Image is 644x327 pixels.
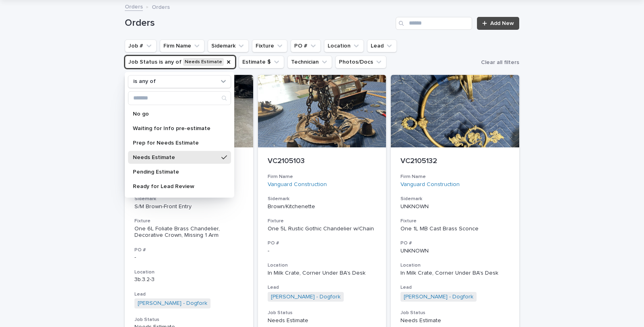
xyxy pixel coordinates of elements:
[268,203,377,210] p: Brown/Kitchenette
[133,78,156,85] p: is any of
[133,154,218,160] p: Needs Estimate
[128,91,231,105] div: Search
[396,17,472,30] input: Search
[400,317,510,324] p: Needs Estimate
[490,21,514,26] span: Add New
[134,317,244,323] h3: Job Status
[125,39,157,52] button: Job #
[133,169,218,174] p: Pending Estimate
[268,226,377,232] div: One 5L Rustic Gothic Chandelier w/Chain
[268,310,377,316] h3: Job Status
[134,226,244,239] div: One 6L Foliate Brass Chandelier, Decorative Crown, Missing 1 Arm
[268,218,377,224] h3: Fixture
[138,300,207,307] a: [PERSON_NAME] - Dogfork
[335,56,386,68] button: Photos/Docs
[400,181,460,188] a: Vanguard Construction
[239,56,284,68] button: Estimate $
[478,56,519,68] button: Clear all filters
[134,269,244,275] h3: Location
[324,39,364,52] button: Location
[125,56,235,68] button: Job Status
[160,39,204,52] button: Firm Name
[134,291,244,298] h3: Lead
[208,39,249,52] button: Sidemark
[128,91,231,104] input: Search
[268,262,377,269] h3: Location
[133,125,218,131] p: Waiting for Info pre-estimate
[400,196,510,202] h3: Sidemark
[134,247,244,253] h3: PO #
[268,157,377,166] p: VC2105103
[404,294,473,300] a: [PERSON_NAME] - Dogfork
[400,240,510,246] h3: PO #
[133,183,218,189] p: Ready for Lead Review
[400,203,510,210] p: UNKNOWN
[134,203,244,210] p: S/M Brown-Front Entry
[125,2,143,11] a: Orders
[400,157,510,166] p: VC2105132
[268,270,377,277] p: In Milk Crate, Corner Under BA's Desk
[268,248,377,255] p: -
[134,218,244,224] h3: Fixture
[400,174,510,180] h3: Firm Name
[477,17,519,30] a: Add New
[481,60,519,65] span: Clear all filters
[271,294,341,300] a: [PERSON_NAME] - Dogfork
[400,226,510,232] div: One 1L MB Cast Brass Sconce
[134,254,244,261] p: -
[291,39,321,52] button: PO #
[400,284,510,291] h3: Lead
[400,218,510,224] h3: Fixture
[152,2,170,11] p: Orders
[133,111,218,116] p: No go
[133,140,218,145] p: Prep for Needs Estimate
[287,56,332,68] button: Technician
[268,240,377,246] h3: PO #
[125,17,392,29] h1: Orders
[268,174,377,180] h3: Firm Name
[268,284,377,291] h3: Lead
[400,262,510,269] h3: Location
[367,39,397,52] button: Lead
[134,196,244,202] h3: Sidemark
[268,181,327,188] a: Vanguard Construction
[400,310,510,316] h3: Job Status
[400,270,510,277] p: In Milk Crate, Corner Under BA's Desk
[268,196,377,202] h3: Sidemark
[252,39,287,52] button: Fixture
[400,248,510,255] p: UNKNOWN
[134,276,244,283] p: 3b.3.2-3
[268,317,377,324] p: Needs Estimate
